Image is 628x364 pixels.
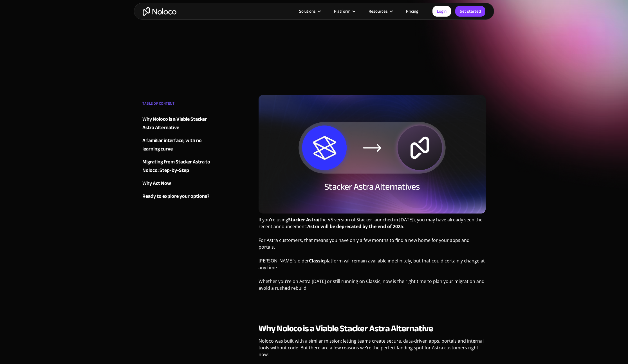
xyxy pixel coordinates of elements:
div: Why Act Now [142,179,171,188]
a: Get started [455,6,485,17]
p: If you’re using (the V5 version of Stacker launched in [DATE]), you may have already seen the rec... [259,216,486,234]
a: Pricing [399,8,425,15]
a: Ready to explore your options? [142,192,210,201]
strong: Stacker Astra [288,217,318,223]
a: home [143,7,176,16]
div: Resources [362,8,399,15]
div: Platform [334,8,350,15]
a: Migrating from Stacker Astra to Noloco: Step-by-Step [142,158,210,175]
div: Ready to explore your options? [142,192,209,201]
div: Platform [327,8,362,15]
p: Whether you’re on Astra [DATE] or still running on Classic, now is the right time to plan your mi... [259,278,486,296]
a: Why Act Now [142,179,210,188]
div: TABLE OF CONTENT [142,99,210,111]
div: Solutions [299,8,316,15]
div: Resources [369,8,388,15]
a: Login [432,6,451,17]
a: A familiar interface, with no learning curve [142,136,210,153]
strong: Astra will be deprecated by the end of 2025 [307,223,403,230]
strong: Why Noloco is a Viable Stacker Astra Alternative [259,320,433,337]
p: For Astra customers, that means you have only a few months to find a new home for your apps and p... [259,237,486,255]
a: Why Noloco is a Viable Stacker Astra Alternative [142,115,210,132]
p: Noloco was built with a similar mission: letting teams create secure, data-driven apps, portals a... [259,338,486,362]
p: [PERSON_NAME]’s older platform will remain available indefinitely, but that could certainly chang... [259,257,486,275]
p: ‍ [259,298,486,309]
div: Solutions [292,8,327,15]
strong: Classic [309,258,324,264]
